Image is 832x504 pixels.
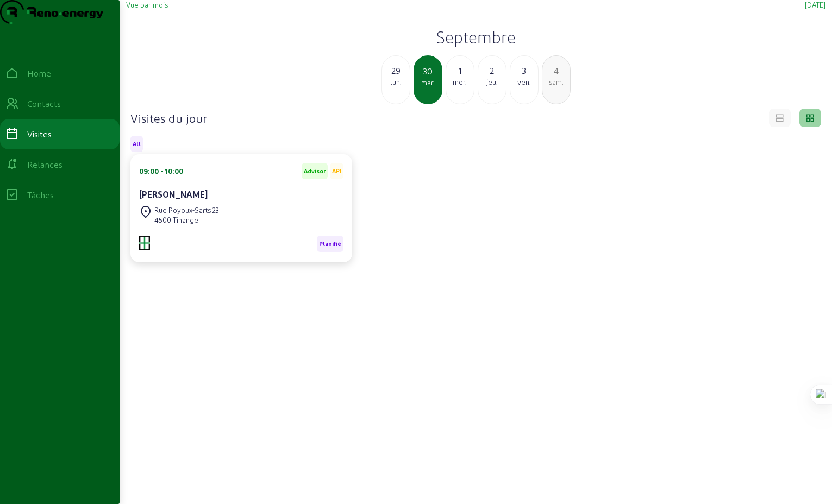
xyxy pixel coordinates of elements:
img: MXT [139,236,150,250]
div: Tâches [27,188,54,201]
span: API [332,167,341,175]
span: Vue par mois [126,1,168,9]
span: Advisor [304,167,326,175]
span: [DATE] [805,1,825,9]
div: 2 [478,64,506,77]
div: Relances [27,158,62,171]
div: lun. [382,77,410,87]
div: 4 [542,64,570,77]
div: mer. [446,77,474,87]
div: ven. [510,77,538,87]
h2: Septembre [126,27,825,47]
div: jeu. [478,77,506,87]
div: 4500 Tihange [154,215,219,225]
div: 3 [510,64,538,77]
div: Contacts [27,97,61,110]
span: All [133,140,141,148]
span: Planifié [319,240,341,248]
div: Home [27,67,51,80]
h4: Visites du jour [130,110,207,125]
div: 1 [446,64,474,77]
div: mar. [415,78,441,87]
div: Visites [27,128,52,141]
div: 30 [415,65,441,78]
div: sam. [542,77,570,87]
div: Rue Poyoux-Sarts 23 [154,205,219,215]
cam-card-title: [PERSON_NAME] [139,189,208,199]
div: 09:00 - 10:00 [139,166,183,176]
div: 29 [382,64,410,77]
